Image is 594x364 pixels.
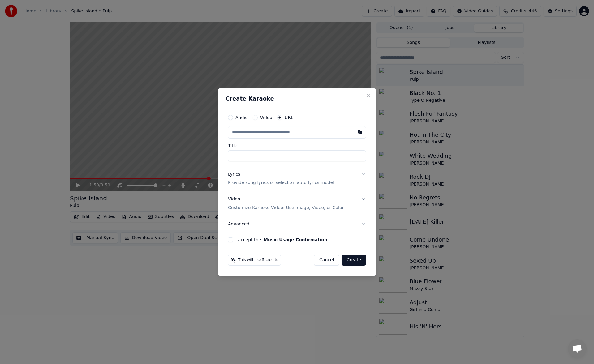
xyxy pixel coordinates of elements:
[235,115,248,120] label: Audio
[228,171,240,178] div: Lyrics
[228,205,344,211] p: Customize Karaoke Video: Use Image, Video, or Color
[264,238,327,242] button: I accept the
[314,255,339,266] button: Cancel
[226,96,368,101] h2: Create Karaoke
[228,196,344,211] div: Video
[238,258,278,263] span: This will use 5 credits
[235,238,327,242] label: I accept the
[228,166,366,191] button: LyricsProvide song lyrics or select an auto lyrics model
[228,216,366,232] button: Advanced
[228,191,366,216] button: VideoCustomize Karaoke Video: Use Image, Video, or Color
[285,115,293,120] label: URL
[260,115,272,120] label: Video
[228,180,334,186] p: Provide song lyrics or select an auto lyrics model
[342,255,366,266] button: Create
[228,143,366,148] label: Title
